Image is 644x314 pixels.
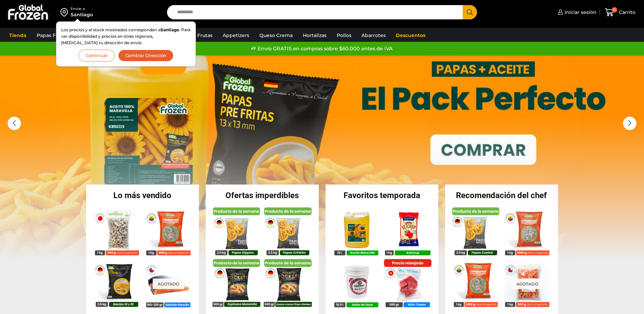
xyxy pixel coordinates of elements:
[206,191,319,199] h2: Ofertas imperdibles
[86,191,199,199] h2: Lo más vendido
[326,191,439,199] h2: Favoritos temporada
[358,29,389,42] a: Abarrotes
[556,5,596,19] a: Iniciar sesión
[152,279,184,289] p: Agotado
[71,6,93,11] div: Enviar a
[563,9,596,16] span: Iniciar sesión
[6,29,30,42] a: Tienda
[617,9,636,16] span: Carrito
[7,117,21,130] div: Previous slide
[33,29,70,42] a: Papas Fritas
[256,29,296,42] a: Queso Crema
[623,117,637,130] div: Next slide
[512,279,543,289] p: Agotado
[392,29,429,42] a: Descuentos
[612,7,617,13] span: 0
[333,29,355,42] a: Pollos
[71,11,93,18] div: Santiago
[445,191,558,199] h2: Recomendación del chef
[60,6,71,18] img: address-field-icon.svg
[603,4,637,20] a: 0 Carrito
[78,50,115,62] button: Continuar
[118,50,174,62] button: Cambiar Dirección
[463,5,477,19] button: Search button
[161,27,179,32] strong: Santiago
[219,29,253,42] a: Appetizers
[61,27,191,46] p: Los precios y el stock mostrados corresponden a . Para ver disponibilidad y precios en otras regi...
[299,29,330,42] a: Hortalizas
